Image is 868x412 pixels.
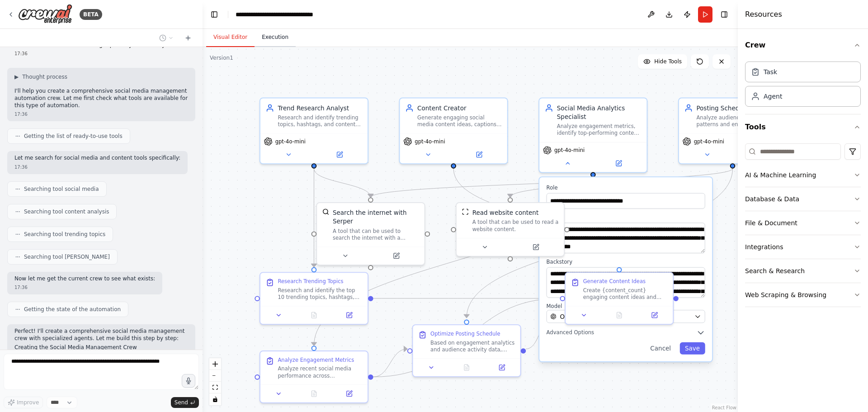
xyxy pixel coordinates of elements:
div: Analyze Engagement MetricsAnalyze recent social media performance across {platforms} to identify ... [259,350,368,403]
button: Open in side panel [733,149,783,160]
img: ScrapeWebsiteTool [462,208,468,215]
span: Searching tool content analysis [24,208,109,215]
g: Edge from 661dad3d-1dec-4e01-97be-06514a3c87cd to 4d545fb9-5f16-458d-96c8-b1c13c2549ad [449,169,624,267]
button: Web Scraping & Browsing [745,283,861,307]
button: Click to speak your automation idea [182,374,195,388]
div: Social Media Analytics Specialist [557,104,642,121]
button: Open in side panel [511,242,560,252]
button: Save [679,342,705,355]
button: No output available [296,388,333,399]
button: Hide left sidebar [208,8,221,21]
button: Open in side panel [454,149,504,160]
div: 17:36 [14,111,188,118]
div: Content Creator [417,104,502,112]
button: OpenAI - gpt-4o-mini [547,310,705,323]
span: Getting the list of ready-to-use tools [24,133,123,140]
span: Searching tool social media [24,185,99,193]
div: Analyze recent social media performance across {platforms} to identify top-performing content typ... [278,365,362,379]
div: Research and identify trending topics, hashtags, and content themes in the {industry} industry to... [278,114,362,128]
button: Start a new chat [181,33,195,43]
g: Edge from 1e6d3d48-e679-46c9-a416-59a40feac04d to 4d545fb9-5f16-458d-96c8-b1c13c2549ad [373,294,560,303]
span: gpt-4o-mini [415,138,445,145]
div: Generate engaging social media content ideas, captions, and post variations tailored for differen... [417,114,502,128]
span: Hide Tools [654,58,682,65]
div: Research and identify the top 10 trending topics, hashtags, and content themes in the {industry} ... [278,287,362,301]
div: Optimize Posting Schedule [430,331,500,337]
button: Visual Editor [206,28,255,47]
button: AI & Machine Learning [745,163,861,187]
div: BETA [80,9,102,20]
button: Open in side panel [372,251,421,261]
button: Open in side panel [334,310,364,320]
span: Send [175,399,188,406]
span: gpt-4o-mini [554,147,585,154]
button: Tools [745,114,861,140]
span: Improve [17,399,39,406]
div: SerperDevToolSearch the internet with SerperA tool that can be used to search the internet with a... [316,202,425,265]
div: Crew [745,58,861,114]
button: toggle interactivity [209,393,221,405]
h4: Resources [745,9,782,20]
button: ▶Thought process [14,73,67,81]
label: Role [547,184,705,191]
div: 17:36 [14,50,188,57]
div: Analyze Engagement Metrics [278,357,354,364]
button: No output available [601,310,638,320]
button: Open in side panel [594,158,643,169]
div: Posting Schedule Optimizer [696,104,781,112]
div: Posting Schedule OptimizerAnalyze audience activity patterns and engagement data to recommend opt... [678,98,787,165]
div: Generate Content Ideas [583,278,646,285]
div: 17:36 [14,284,155,291]
button: No output available [296,310,333,320]
div: Generate Content IdeasCreate {content_count} engaging content ideas and captions for {platforms} ... [565,272,674,325]
div: React Flow controls [209,358,221,405]
g: Edge from 99bca2a1-032d-4745-a1ad-f6f200667af4 to 0ac5514f-1638-42dd-80bd-ee2797507f2b [310,169,375,198]
button: zoom in [209,358,221,370]
span: OpenAI - gpt-4o-mini [560,312,624,321]
span: Thought process [22,73,67,81]
div: Tools [745,140,861,314]
div: ScrapeWebsiteToolRead website contentA tool that can be used to read a website content. [456,202,565,257]
button: Execution [255,28,296,47]
g: Edge from 99bca2a1-032d-4745-a1ad-f6f200667af4 to 1e6d3d48-e679-46c9-a416-59a40feac04d [310,169,318,267]
div: A tool that can be used to read a website content. [472,219,559,233]
button: Hide Tools [638,54,687,69]
p: I'll help you create a comprehensive social media management automation crew. Let me first check ... [14,88,188,109]
button: Open in side panel [334,388,364,399]
label: Backstory [547,258,705,265]
span: Advanced Options [547,329,594,336]
button: Cancel [645,342,676,355]
g: Edge from b9b10c85-8089-4e59-af83-b6e0da64d928 to 092c8e41-2bac-4974-9e9e-1e1778b722af [373,345,407,381]
div: Research Trending TopicsResearch and identify the top 10 trending topics, hashtags, and content t... [259,272,368,325]
button: zoom out [209,370,221,382]
span: gpt-4o-mini [275,138,306,145]
g: Edge from 43a86841-22ca-43db-8098-a2bf5a84460e to b9b10c85-8089-4e59-af83-b6e0da64d928 [310,177,598,346]
span: gpt-4o-mini [694,138,724,145]
label: Goal [547,214,705,221]
nav: breadcrumb [236,10,337,19]
button: Integrations [745,235,861,259]
div: Task [764,67,777,76]
div: Trend Research Analyst [278,104,362,112]
button: fit view [209,382,221,393]
g: Edge from b9b10c85-8089-4e59-af83-b6e0da64d928 to 4d545fb9-5f16-458d-96c8-b1c13c2549ad [373,294,560,381]
div: A tool that can be used to search the internet with a search_query. Supports different search typ... [333,227,419,242]
div: Read website content [472,208,539,217]
button: Database & Data [745,187,861,211]
button: Open in side panel [315,149,364,160]
div: Version 1 [210,54,233,62]
div: Analyze audience activity patterns and engagement data to recommend optimal posting times and fre... [696,114,781,128]
div: Search the internet with Serper [333,208,419,226]
div: Analyze engagement metrics, identify top-performing content patterns, and provide data-driven ins... [557,123,642,137]
h2: Creating the Social Media Management Crew [14,344,188,351]
span: Searching tool trending topics [24,231,105,238]
div: Trend Research AnalystResearch and identify trending topics, hashtags, and content themes in the ... [259,98,368,165]
button: Hide right sidebar [718,8,731,21]
button: Advanced Options [547,328,705,337]
div: Content CreatorGenerate engaging social media content ideas, captions, and post variations tailor... [399,98,508,165]
div: Agent [764,92,782,101]
button: Improve [4,397,43,408]
p: Now let me get the current crew to see what exists: [14,275,155,283]
div: Based on engagement analytics and audience activity data, determine the optimal posting times and... [430,339,515,353]
img: SerperDevTool [322,208,329,215]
